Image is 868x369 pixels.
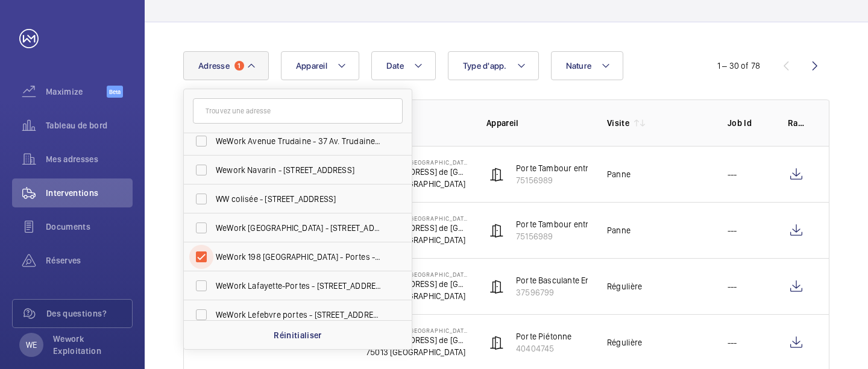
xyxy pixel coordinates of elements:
p: Adresse [366,117,467,129]
span: WeWork Lefebvre portes - [STREET_ADDRESS][PERSON_NAME] [216,309,382,321]
img: automatic_door.svg [489,335,504,350]
button: Nature [551,51,624,80]
p: --- [728,336,737,348]
span: Maximize [46,86,107,98]
div: Panne [607,224,631,236]
p: Visite [607,117,629,129]
p: WeWork 198 [GEOGRAPHIC_DATA] - Portes [366,159,467,166]
img: automatic_door.svg [489,279,504,294]
p: Wework Exploitation [53,333,125,357]
p: Porte Tambour entrée Bâtiment [516,162,632,174]
p: --- [728,280,737,292]
div: 1 – 30 of 78 [717,60,760,72]
p: WeWork 198 [GEOGRAPHIC_DATA] - Portes [366,327,467,334]
span: Documents [46,221,133,233]
p: Réinitialiser [274,329,322,341]
button: Appareil [281,51,359,80]
button: Type d'app. [448,51,539,80]
p: 75013 [GEOGRAPHIC_DATA] [366,290,467,302]
span: Des questions? [46,307,132,320]
span: WW colisée - [STREET_ADDRESS] [216,193,382,205]
span: Adresse [198,61,230,71]
button: Adresse1 [183,51,269,80]
p: [STREET_ADDRESS] de [GEOGRAPHIC_DATA] [366,278,467,290]
span: WeWork 198 [GEOGRAPHIC_DATA] - Portes - 198 Av. de [GEOGRAPHIC_DATA], [GEOGRAPHIC_DATA] 75013 [216,251,382,263]
span: Tableau de bord [46,119,133,131]
span: Type d'app. [463,61,507,71]
span: Nature [566,61,592,71]
span: Date [386,61,404,71]
span: Interventions [46,187,133,199]
p: [STREET_ADDRESS] de [GEOGRAPHIC_DATA] [366,222,467,234]
p: WE [26,339,37,351]
button: Date [371,51,436,80]
span: WeWork [GEOGRAPHIC_DATA] - [STREET_ADDRESS] [216,222,382,234]
div: Panne [607,168,631,180]
img: automatic_door.svg [489,223,504,238]
p: --- [728,168,737,180]
p: Porte Piétonne [516,330,572,342]
p: [STREET_ADDRESS] de [GEOGRAPHIC_DATA] [366,334,467,346]
p: --- [728,224,737,236]
span: 1 [234,61,244,71]
span: WeWork Avenue Trudaine - 37 Av. Trudaine, [GEOGRAPHIC_DATA] [216,135,382,147]
p: 75156989 [516,174,632,186]
p: 75013 [GEOGRAPHIC_DATA] [366,178,467,190]
p: WeWork 198 [GEOGRAPHIC_DATA] - Portes [366,215,467,222]
div: Régulière [607,336,643,348]
span: Appareil [296,61,327,71]
span: Wework Navarin - [STREET_ADDRESS] [216,164,382,176]
p: Job Id [728,117,769,129]
p: Rapport [788,117,805,129]
span: WeWork Lafayette-Portes - [STREET_ADDRESS][PERSON_NAME] [216,280,382,292]
div: Régulière [607,280,643,292]
p: 75013 [GEOGRAPHIC_DATA] [366,234,467,246]
span: Réserves [46,254,133,266]
p: Porte Basculante Entrée Parking [516,274,636,286]
p: Porte Tambour entrée Bâtiment [516,218,632,230]
span: Mes adresses [46,153,133,165]
p: WeWork 198 [GEOGRAPHIC_DATA] - Portes [366,271,467,278]
p: 75013 [GEOGRAPHIC_DATA] [366,346,467,358]
p: 37596799 [516,286,636,298]
p: Appareil [486,117,588,129]
span: Beta [107,86,123,98]
p: 40404745 [516,342,572,355]
p: 75156989 [516,230,632,242]
input: Trouvez une adresse [193,98,403,124]
p: [STREET_ADDRESS] de [GEOGRAPHIC_DATA] [366,166,467,178]
img: automatic_door.svg [489,167,504,181]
